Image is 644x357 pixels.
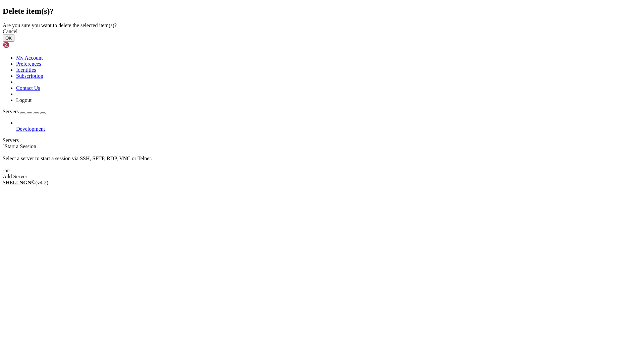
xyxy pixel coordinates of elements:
[3,35,14,42] button: OK
[3,7,641,16] h2: Delete item(s)?
[16,126,641,132] a: Development
[16,126,45,132] span: Development
[16,67,36,73] a: Identities
[36,180,49,185] span: 4.2.0
[3,109,19,114] span: Servers
[16,85,40,91] a: Contact Us
[3,137,641,143] div: Servers
[5,143,36,149] span: Start a Session
[16,61,41,67] a: Preferences
[19,180,32,185] b: NGN
[3,174,641,180] div: Add Server
[16,97,32,103] a: Logout
[16,73,43,79] a: Subscription
[3,42,41,48] img: Shellngn
[3,180,48,185] span: SHELL ©
[3,143,5,149] span: 
[3,28,641,35] div: Cancel
[16,120,641,132] li: Development
[3,109,46,114] a: Servers
[16,55,43,61] a: My Account
[3,150,641,174] div: Select a server to start a session via SSH, SFTP, RDP, VNC or Telnet. -or-
[3,22,641,28] div: Are you sure you want to delete the selected item(s)?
